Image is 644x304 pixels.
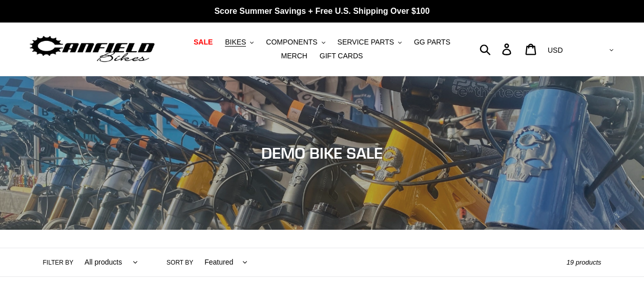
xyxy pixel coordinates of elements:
[220,35,259,49] button: BIKES
[333,35,407,49] button: SERVICE PARTS
[338,38,394,47] span: SERVICE PARTS
[261,144,383,162] span: DEMO BIKE SALE
[189,35,218,49] a: SALE
[320,52,363,60] span: GIFT CARDS
[414,38,450,47] span: GG PARTS
[315,49,368,63] a: GIFT CARDS
[194,38,213,47] span: SALE
[167,258,193,267] label: Sort by
[276,49,313,63] a: MERCH
[281,52,307,60] span: MERCH
[43,258,74,267] label: Filter by
[225,38,246,47] span: BIKES
[261,35,330,49] button: COMPONENTS
[567,258,601,266] span: 19 products
[28,33,156,66] img: Canfield Bikes
[266,38,317,47] span: COMPONENTS
[409,35,455,49] a: GG PARTS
